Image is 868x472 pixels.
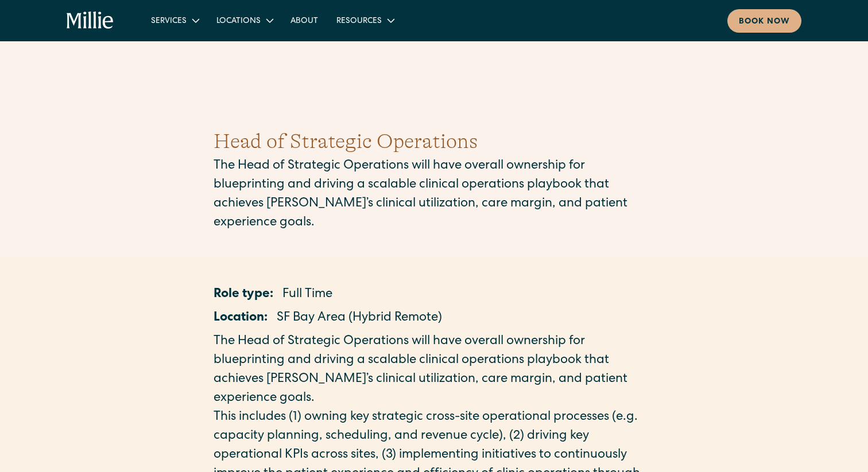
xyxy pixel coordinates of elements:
div: Locations [207,11,281,30]
p: Full Time [282,286,332,305]
p: The Head of Strategic Operations will have overall ownership for blueprinting and driving a scala... [214,157,654,233]
a: About [281,11,327,30]
a: home [67,11,114,30]
div: Locations [216,15,261,28]
p: Location: [214,309,268,328]
div: Services [151,15,187,28]
p: SF Bay Area (Hybrid Remote) [277,309,442,328]
div: Resources [327,11,402,30]
p: Role type: [214,286,273,305]
a: Book now [727,9,801,33]
h1: Head of Strategic Operations [214,126,654,157]
div: Book now [739,16,790,28]
p: The Head of Strategic Operations will have overall ownership for blueprinting and driving a scala... [214,333,654,408]
div: Resources [336,15,382,28]
div: Services [142,11,207,30]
